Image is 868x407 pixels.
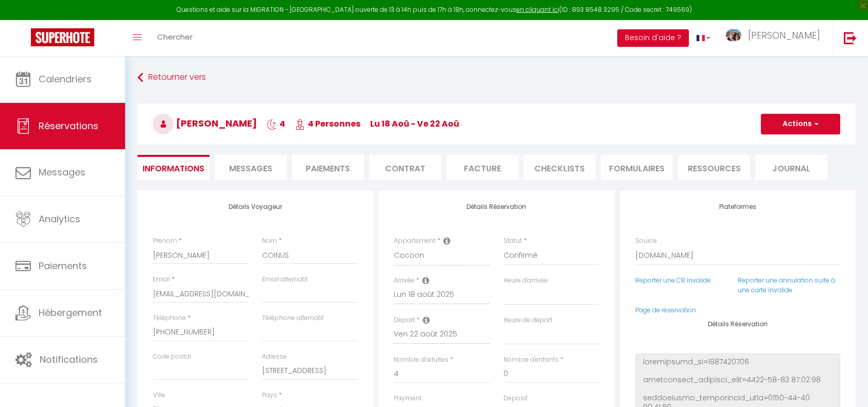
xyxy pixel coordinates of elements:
span: Paiements [39,259,87,272]
a: en cliquant ici [516,5,559,14]
label: Nombre d'enfants [504,355,559,365]
span: Notifications [40,353,98,366]
span: lu 18 Aoû - ve 22 Aoû [370,118,459,130]
label: Statut [504,236,522,246]
label: Code postal [153,352,191,362]
li: Journal [755,155,827,180]
label: Heure de départ [504,315,552,325]
label: Email [153,275,170,285]
label: Arrivée [394,276,414,286]
span: Messages [229,163,272,174]
button: Actions [761,114,840,134]
label: Email alternatif [262,275,308,285]
label: Nom [262,236,277,246]
li: FORMULAIRES [601,155,673,180]
span: [PERSON_NAME] [748,29,820,42]
label: Ville [153,391,165,400]
iframe: LiveChat chat widget [825,364,868,407]
span: Calendriers [39,73,92,85]
label: Source [635,236,657,246]
img: Super Booking [31,28,94,46]
li: Contrat [369,155,441,180]
span: 4 Personnes [295,118,360,130]
a: Page de réservation [635,306,696,314]
a: Reporter une CB invalide [635,276,711,285]
span: Analytics [39,213,80,225]
img: ... [726,29,741,41]
label: Nombre d'adultes [394,355,448,365]
button: Besoin d'aide ? [617,29,689,47]
a: Retourner vers [137,68,856,87]
span: Chercher [157,31,193,42]
a: ... [PERSON_NAME] [718,20,833,56]
h4: Détails Réservation [394,203,599,210]
span: Hébergement [39,306,102,319]
h4: Plateformes [635,203,840,210]
span: [PERSON_NAME] [153,117,257,130]
span: 4 [267,118,285,130]
li: CHECKLISTS [524,155,596,180]
li: Paiements [292,155,364,180]
label: Heure d'arrivée [504,276,548,286]
li: Informations [137,155,210,180]
label: Téléphone alternatif [262,313,324,323]
label: Deposit [504,394,528,403]
li: Facture [446,155,518,180]
span: Réservations [39,119,98,132]
a: Chercher [149,20,200,56]
h4: Détails Réservation [635,321,840,328]
label: Prénom [153,236,177,246]
label: Appartement [394,236,436,246]
img: logout [844,31,857,44]
label: Adresse [262,352,287,362]
h4: Détails Voyageur [153,203,358,210]
label: Téléphone [153,313,186,323]
label: Payment [394,394,422,403]
label: Départ [394,315,415,325]
label: Pays [262,391,277,400]
span: Messages [39,166,85,179]
li: Ressources [678,155,750,180]
a: Reporter une annulation suite à une carte invalide [738,276,835,294]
